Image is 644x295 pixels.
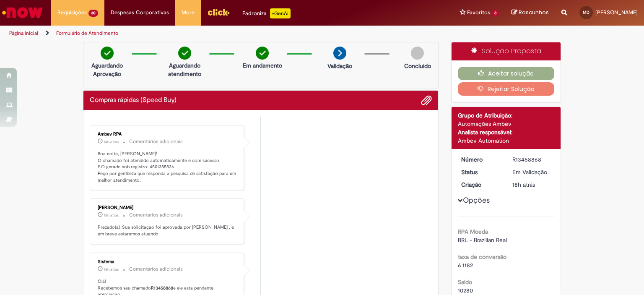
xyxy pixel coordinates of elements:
[455,168,506,176] dt: Status
[270,8,291,18] p: +GenAi
[242,8,291,18] div: Padroniza
[458,261,473,269] span: 6.1182
[98,132,237,137] div: Ambev RPA
[178,47,191,60] img: check-circle-green.png
[9,30,38,37] a: Página inicial
[512,180,551,189] div: 28/08/2025 15:53:03
[87,61,127,78] p: Aguardando Aprovação
[458,111,555,120] div: Grupo de Atribuição:
[1,4,44,21] img: ServiceNow
[129,138,183,145] small: Comentários adicionais
[455,180,506,189] dt: Criação
[104,213,119,218] time: 28/08/2025 15:58:32
[98,224,237,237] p: Prezado(a), Sua solicitação foi aprovada por [PERSON_NAME] , e em breve estaremos atuando.
[492,10,499,17] span: 8
[207,6,230,18] img: click_logo_yellow_360x200.png
[327,62,352,70] p: Validação
[458,136,555,145] div: Ambev Automation
[98,205,237,210] div: [PERSON_NAME]
[90,97,177,104] h2: Compras rápidas (Speed Buy) Histórico de tíquete
[458,128,555,136] div: Analista responsável:
[458,236,507,244] span: BRL - Brazilian Real
[458,67,555,80] button: Aceitar solução
[583,10,589,15] span: MD
[512,168,551,176] div: Em Validação
[512,155,551,164] div: R13458868
[467,8,490,17] span: Favoritos
[111,8,169,17] span: Despesas Corporativas
[182,8,195,17] span: More
[458,278,472,286] b: Saldo
[512,181,535,188] time: 28/08/2025 15:53:03
[101,47,114,60] img: check-circle-green.png
[404,62,431,70] p: Concluído
[104,139,119,144] span: 14h atrás
[129,266,183,273] small: Comentários adicionais
[411,47,424,60] img: img-circle-grey.png
[458,228,488,235] b: RPA Moeda
[333,47,346,60] img: arrow-next.png
[512,181,535,188] span: 18h atrás
[98,151,237,184] p: Boa noite, [PERSON_NAME]! O chamado foi atendido automaticamente e com sucesso. P.O gerado sob re...
[458,253,506,261] b: taxa de conversão
[88,10,98,17] span: 30
[104,267,119,272] time: 28/08/2025 15:53:16
[458,82,555,96] button: Rejeitar Solução
[129,211,183,219] small: Comentários adicionais
[56,30,118,37] a: Formulário de Atendimento
[104,213,119,218] span: 18h atrás
[57,8,87,17] span: Requisições
[458,120,555,128] div: Automações Ambev
[104,267,119,272] span: 18h atrás
[104,139,119,144] time: 28/08/2025 20:06:44
[256,47,269,60] img: check-circle-green.png
[458,287,473,294] span: 10280
[421,95,432,106] button: Adicionar anexos
[455,155,506,164] dt: Número
[164,61,205,78] p: Aguardando atendimento
[151,285,173,291] b: R13458868
[243,61,282,70] p: Em andamento
[452,42,561,60] div: Solução Proposta
[595,9,638,16] span: [PERSON_NAME]
[519,8,549,16] span: Rascunhos
[6,26,423,41] ul: Trilhas de página
[512,9,549,17] a: Rascunhos
[98,259,237,264] div: Sistema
